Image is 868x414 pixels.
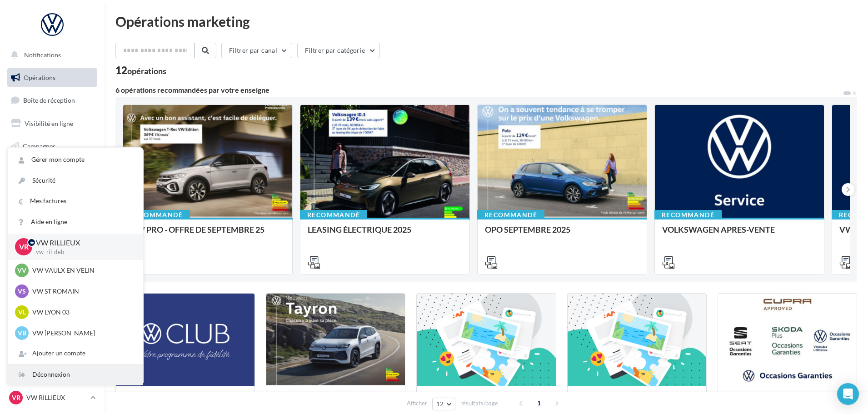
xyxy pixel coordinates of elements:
div: Opérations marketing [115,15,857,28]
div: opérations [127,67,166,75]
div: VW PRO - OFFRE DE SEPTEMBRE 25 [130,225,285,243]
p: VW ST ROMAIN [32,287,132,296]
div: Ajouter un compte [8,343,143,364]
span: Campagnes [23,142,55,150]
a: PLV et print personnalisable [5,227,99,254]
div: Recommandé [654,210,722,220]
p: VW RILLIEUX [36,238,129,248]
span: VV [17,266,26,275]
div: 6 opérations recommandées par votre enseigne [115,86,843,94]
span: VS [18,287,26,296]
div: Recommandé [477,210,544,220]
span: Opérations [24,74,55,81]
p: vw-ril-deb [36,248,129,256]
div: Recommandé [123,210,190,220]
button: Filtrer par catégorie [297,43,380,58]
div: OPO SEPTEMBRE 2025 [485,225,639,243]
span: VR [12,393,20,402]
span: Afficher [407,399,427,408]
a: Visibilité en ligne [5,114,99,133]
div: Open Intercom Messenger [837,383,859,405]
a: VR VW RILLIEUX [7,389,97,406]
span: résultats/page [460,399,498,408]
a: Gérer mon compte [8,150,143,170]
span: VL [18,308,26,317]
span: VB [18,329,26,338]
span: Notifications [24,51,61,59]
a: Boîte de réception [5,90,99,110]
div: Recommandé [300,210,367,220]
a: Mes factures [8,191,143,211]
p: VW VAULX EN VELIN [32,266,132,275]
div: 12 [115,65,166,75]
div: VOLKSWAGEN APRES-VENTE [662,225,817,243]
a: Médiathèque [5,182,99,201]
span: Visibilité en ligne [25,120,73,127]
p: VW [PERSON_NAME] [32,329,132,338]
button: Filtrer par canal [221,43,292,58]
p: VW RILLIEUX [26,393,87,402]
p: VW LYON 03 [32,308,132,317]
button: 12 [432,398,455,410]
span: Boîte de réception [23,96,75,104]
a: Campagnes [5,137,99,156]
a: Contacts [5,159,99,178]
a: Opérations [5,68,99,87]
span: 12 [436,400,444,408]
a: Campagnes DataOnDemand [5,257,99,284]
div: LEASING ÉLECTRIQUE 2025 [308,225,462,243]
span: VR [19,242,29,252]
a: Aide en ligne [8,212,143,232]
span: 1 [532,396,546,410]
div: Déconnexion [8,364,143,385]
button: Notifications [5,45,95,65]
a: Sécurité [8,170,143,191]
a: Calendrier [5,205,99,224]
